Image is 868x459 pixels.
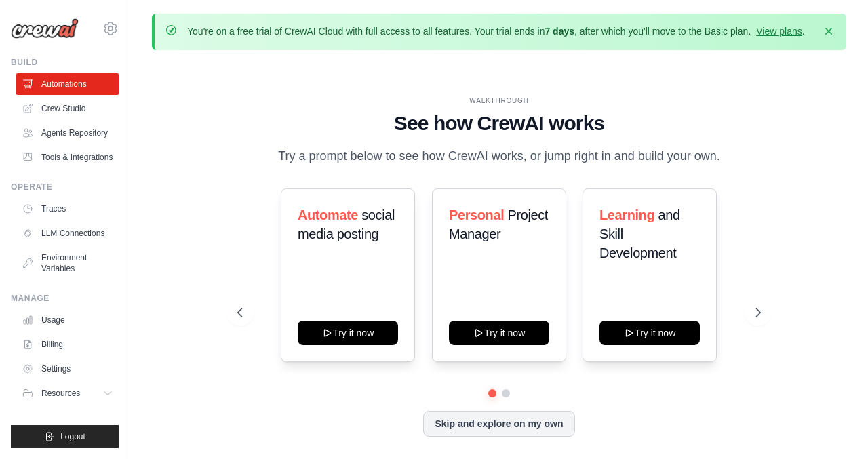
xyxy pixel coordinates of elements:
p: Try a prompt below to see how CrewAI works, or jump right in and build your own. [271,146,727,166]
strong: 7 days [545,26,574,37]
div: Build [11,57,119,68]
a: View plans [756,26,802,37]
a: Tools & Integrations [16,146,119,168]
a: Usage [16,309,119,331]
a: LLM Connections [16,222,119,244]
span: Learning [599,207,654,222]
button: Try it now [599,321,700,345]
a: Environment Variables [16,247,119,279]
a: Automations [16,73,119,95]
a: Crew Studio [16,98,119,119]
span: Personal [449,207,504,222]
button: Resources [16,382,119,404]
img: Logo [11,18,79,39]
a: Billing [16,334,119,355]
h1: See how CrewAI works [237,111,760,136]
p: You're on a free trial of CrewAI Cloud with full access to all features. Your trial ends in , aft... [187,24,805,38]
span: Automate [298,207,358,222]
span: Project Manager [449,207,548,241]
button: Logout [11,425,119,448]
a: Traces [16,198,119,220]
button: Try it now [298,321,398,345]
div: Operate [11,182,119,193]
div: Manage [11,293,119,304]
span: and Skill Development [599,207,680,260]
span: social media posting [298,207,395,241]
a: Agents Repository [16,122,119,144]
button: Try it now [449,321,549,345]
a: Settings [16,358,119,380]
span: Resources [41,388,80,399]
span: Logout [60,431,85,442]
div: WALKTHROUGH [237,96,760,106]
button: Skip and explore on my own [423,411,574,437]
